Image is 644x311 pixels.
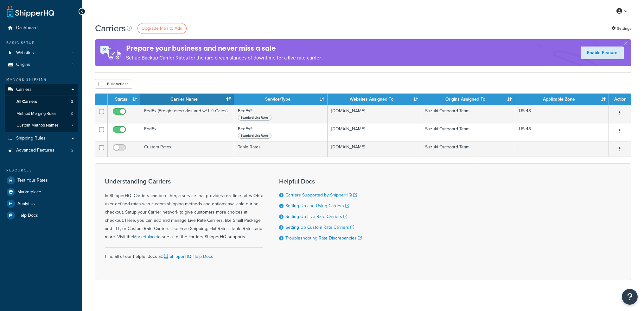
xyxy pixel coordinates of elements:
[105,178,263,185] h3: Understanding Carriers
[5,59,78,71] li: Origins
[71,148,73,153] span: 2
[126,43,322,53] h4: Prepare your business and never miss a sale
[238,115,271,121] span: Standard List Rates
[95,22,126,34] h1: Carriers
[515,105,609,123] td: US 48
[5,120,78,131] li: Custom Method Names
[5,186,78,198] a: Marketplace
[16,50,34,56] span: Websites
[421,105,515,123] td: Suzuki Outboard Team
[140,141,234,157] td: Custom Rates
[142,25,182,32] span: Upgrade Plan to Add
[95,39,126,66] img: ad-rules-rateshop-fe6ec290ccb7230408bd80ed9643f0289d75e0ffd9eb532fc0e269fcd187b520.png
[17,213,38,218] span: Help Docs
[16,99,37,104] span: All Carriers
[140,94,234,105] th: Carrier Name: activate to sort column ascending
[17,201,35,207] span: Analytics
[72,62,73,67] span: 1
[137,23,187,34] a: Upgrade Plan to Add
[16,25,38,31] span: Dashboard
[279,178,362,185] h3: Helpful Docs
[515,94,609,105] th: Applicable Zone: activate to sort column ascending
[71,111,73,116] span: 0
[16,111,56,116] span: Method Merging Rules
[7,5,54,17] a: ShipperHQ Home
[105,247,263,261] div: Find all of our helpful docs at:
[328,141,421,157] td: [DOMAIN_NAME]
[16,87,32,92] span: Carriers
[5,22,78,34] a: Dashboard
[238,133,271,139] span: Standard List Rates
[5,84,78,96] a: Carriers
[234,141,328,157] td: Table Rates
[5,145,78,156] li: Advanced Features
[285,224,354,231] a: Setting Up Custom Rate Carriers
[5,210,78,221] a: Help Docs
[581,47,624,59] a: Enable Feature
[95,79,132,89] button: Bulk Actions
[5,168,78,173] div: Resources
[234,123,328,141] td: FedEx®
[234,94,328,105] th: Service/Type: activate to sort column ascending
[72,50,73,56] span: 1
[285,202,349,209] a: Setting Up and Using Carriers
[16,148,54,153] span: Advanced Features
[5,175,78,186] a: Test Your Rates
[17,190,41,195] span: Marketplace
[5,59,78,71] a: Origins 1
[5,77,78,82] div: Manage Shipping
[285,192,357,198] a: Carriers Supported by ShipperHQ
[5,84,78,132] li: Carriers
[126,53,322,62] p: Set up Backup Carrier Rates for the rare circumstances of downtime for a live rate carrier.
[17,178,48,183] span: Test Your Rates
[5,120,78,131] a: Custom Method Names 7
[163,253,213,260] a: ShipperHQ Help Docs
[71,99,73,104] span: 3
[285,235,362,241] a: Troubleshooting Rate Discrepancies
[622,289,638,305] button: Open Resource Center
[5,47,78,59] a: Websites 1
[421,123,515,141] td: Suzuki Outboard Team
[71,123,73,128] span: 7
[421,94,515,105] th: Origins Assigned To: activate to sort column ascending
[5,40,78,46] div: Basic Setup
[5,108,78,120] li: Method Merging Rules
[5,96,78,108] a: All Carriers 3
[609,94,631,105] th: Action
[5,96,78,108] li: All Carriers
[515,123,609,141] td: US 48
[5,198,78,209] a: Analytics
[285,213,347,220] a: Setting Up Live Rate Carriers
[105,178,263,241] div: In ShipperHQ, Carriers can be either, a service that provides real-time rates OR a user-defined r...
[5,47,78,59] li: Websites
[328,94,421,105] th: Websites Assigned To: activate to sort column ascending
[5,108,78,120] a: Method Merging Rules 0
[328,105,421,123] td: [DOMAIN_NAME]
[16,136,46,141] span: Shipping Rules
[5,145,78,156] a: Advanced Features 2
[140,105,234,123] td: FedEx (Freight overrides and w/ Lift Gates)
[234,105,328,123] td: FedEx®
[421,141,515,157] td: Suzuki Outboard Team
[5,133,78,144] a: Shipping Rules
[328,123,421,141] td: [DOMAIN_NAME]
[140,123,234,141] td: FedEx
[16,62,30,67] span: Origins
[611,24,631,33] a: Settings
[133,233,157,240] a: Marketplace
[108,94,140,105] th: Status: activate to sort column ascending
[16,123,59,128] span: Custom Method Names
